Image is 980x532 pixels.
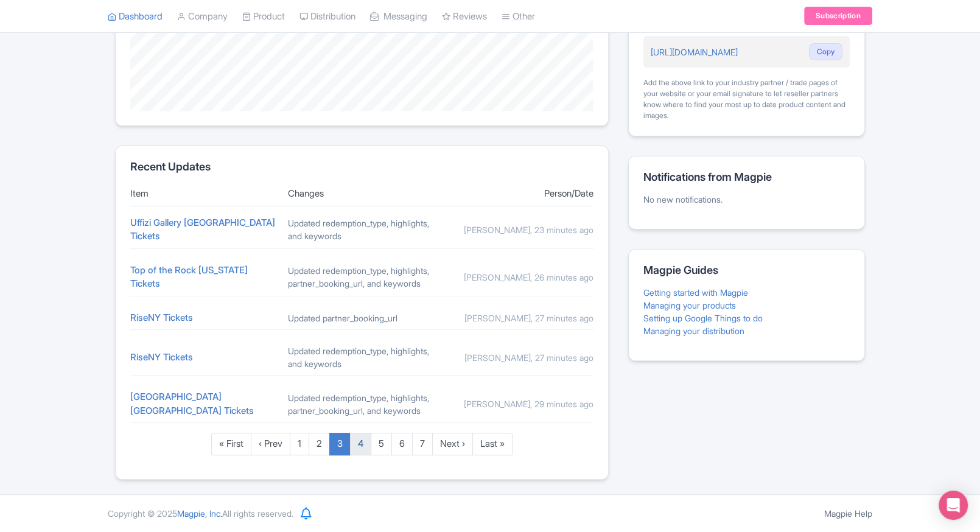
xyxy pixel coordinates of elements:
a: 2 [309,433,330,455]
div: Add the above link to your industry partner / trade pages of your website or your email signature... [643,77,850,121]
a: Setting up Google Things to do [643,313,763,323]
a: RiseNY Tickets [130,351,193,363]
div: Changes [288,187,436,201]
a: Last » [472,433,513,455]
a: Subscription [804,7,872,26]
div: [PERSON_NAME], 29 minutes ago [446,397,593,410]
div: Updated redemption_type, highlights, and keywords [288,217,436,242]
div: [PERSON_NAME], 27 minutes ago [446,351,593,364]
a: Magpie Help [824,508,872,519]
a: « First [211,433,251,455]
a: 1 [290,433,309,455]
button: Copy [809,43,842,60]
div: Item [130,187,278,201]
h2: Magpie Guides [643,264,850,276]
h2: Recent Updates [130,161,593,173]
a: 3 [329,433,351,455]
div: [PERSON_NAME], 26 minutes ago [446,271,593,284]
a: 7 [412,433,433,455]
div: Updated redemption_type, highlights, and keywords [288,345,436,370]
a: [URL][DOMAIN_NAME] [651,47,738,57]
p: No new notifications. [643,193,850,206]
h2: Notifications from Magpie [643,171,850,183]
a: Uffizi Gallery [GEOGRAPHIC_DATA] Tickets [130,217,275,242]
a: 6 [391,433,413,455]
div: [PERSON_NAME], 23 minutes ago [446,223,593,236]
a: Managing your distribution [643,326,744,336]
a: Managing your products [643,300,736,310]
span: Magpie, Inc. [177,508,222,519]
a: RiseNY Tickets [130,312,193,323]
a: [GEOGRAPHIC_DATA] [GEOGRAPHIC_DATA] Tickets [130,391,254,416]
a: ‹ Prev [251,433,290,455]
div: Open Intercom Messenger [939,491,968,520]
div: Copyright © 2025 All rights reserved. [100,507,301,520]
div: [PERSON_NAME], 27 minutes ago [446,312,593,324]
div: Updated redemption_type, highlights, partner_booking_url, and keywords [288,264,436,290]
a: Top of the Rock [US_STATE] Tickets [130,264,248,290]
div: Updated redemption_type, highlights, partner_booking_url, and keywords [288,391,436,417]
div: Person/Date [446,187,593,201]
div: Updated partner_booking_url [288,312,436,324]
a: 5 [371,433,392,455]
a: Getting started with Magpie [643,287,748,298]
a: Next › [432,433,473,455]
a: 4 [350,433,371,455]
